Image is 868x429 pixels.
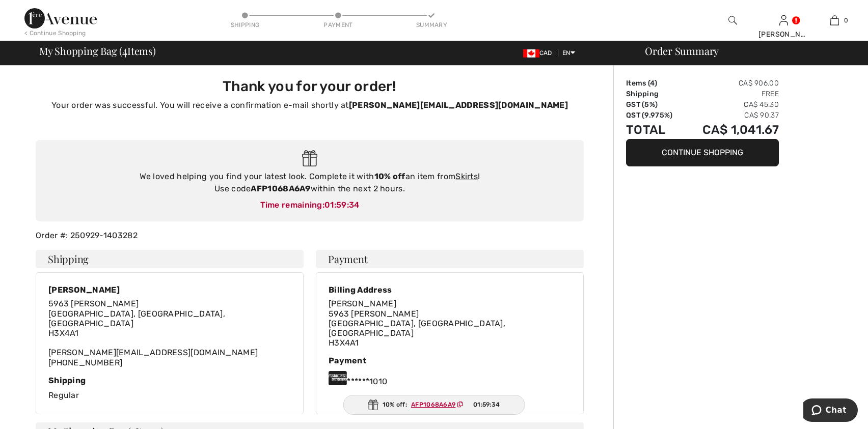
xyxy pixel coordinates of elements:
span: 5963 [PERSON_NAME] [GEOGRAPHIC_DATA], [GEOGRAPHIC_DATA], [GEOGRAPHIC_DATA] H3X4A1 [48,299,225,338]
span: 01:59:34 [324,200,359,210]
h4: Shipping [36,250,304,268]
a: Skirts [455,171,478,181]
div: Payment [329,356,571,365]
div: Billing Address [329,285,571,295]
div: We loved helping you find your latest look. Complete it with an item from ! Use code within the n... [46,170,574,195]
img: Canadian Dollar [523,49,539,58]
td: Items ( ) [626,78,684,89]
div: Order Summary [633,46,862,56]
span: CAD [523,49,556,56]
span: 4 [650,79,655,88]
td: CA$ 1,041.67 [684,121,779,139]
div: Shipping [48,376,291,385]
p: Your order was successful. You will receive a confirmation e-mail shortly at [42,99,578,111]
div: [PERSON_NAME][EMAIL_ADDRESS][DOMAIN_NAME] [PHONE_NUMBER] [48,299,291,367]
strong: 10% off [374,171,405,181]
strong: [PERSON_NAME][EMAIL_ADDRESS][DOMAIN_NAME] [349,100,568,110]
div: Payment [323,20,354,30]
img: My Bag [830,14,839,26]
div: < Continue Shopping [24,28,86,38]
td: QST (9.975%) [626,110,684,121]
span: 01:59:34 [473,400,500,409]
button: Continue Shopping [626,139,779,166]
div: [PERSON_NAME] [48,285,291,295]
td: Shipping [626,89,684,99]
div: Order #: 250929-1403282 [30,230,590,242]
div: 10% off: [343,395,525,415]
td: CA$ 45.30 [684,99,779,110]
img: Gift.svg [368,399,378,410]
div: Shipping [230,20,260,30]
img: My Info [779,14,788,26]
span: 4 [122,43,127,56]
span: 0 [844,16,848,25]
a: 0 [809,14,859,26]
strong: AFP1068A6A9 [251,184,310,193]
div: Time remaining: [46,199,574,211]
ins: AFP1068A6A9 [411,401,455,408]
span: My Shopping Bag ( Items) [39,46,156,56]
td: Total [626,121,684,139]
img: 1ère Avenue [24,8,97,28]
iframe: Opens a widget where you can chat to one of our agents [803,398,858,424]
td: Free [684,89,779,99]
div: Summary [416,20,447,30]
img: Gift.svg [302,150,318,167]
h4: Payment [316,250,584,268]
td: GST (5%) [626,99,684,110]
div: Regular [48,376,291,402]
span: EN [562,49,575,56]
h3: Thank you for your order! [42,78,578,95]
span: [PERSON_NAME] [329,299,396,308]
div: [PERSON_NAME] [758,29,808,40]
span: 5963 [PERSON_NAME] [GEOGRAPHIC_DATA], [GEOGRAPHIC_DATA], [GEOGRAPHIC_DATA] H3X4A1 [329,309,505,348]
a: Sign In [779,15,788,25]
img: search the website [728,14,737,26]
td: CA$ 906.00 [684,78,779,89]
td: CA$ 90.37 [684,110,779,121]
